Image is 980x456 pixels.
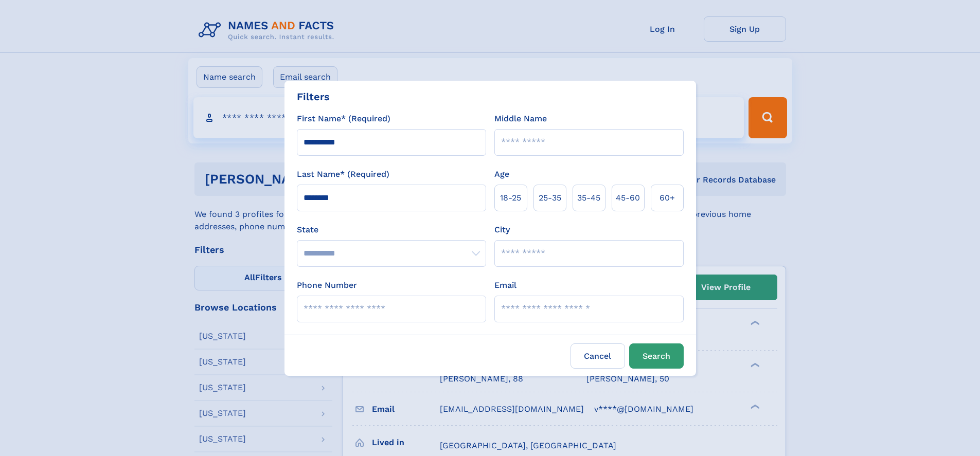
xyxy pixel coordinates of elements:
[494,224,510,236] label: City
[297,224,486,236] label: State
[577,192,600,204] span: 35‑45
[297,279,357,291] label: Phone Number
[494,279,516,291] label: Email
[500,192,521,204] span: 18‑25
[297,113,390,125] label: First Name* (Required)
[616,192,640,204] span: 45‑60
[297,168,389,180] label: Last Name* (Required)
[494,113,547,125] label: Middle Name
[571,343,625,369] label: Cancel
[660,192,675,204] span: 60+
[539,192,561,204] span: 25‑35
[297,89,330,104] div: Filters
[494,168,509,180] label: Age
[629,343,684,369] button: Search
